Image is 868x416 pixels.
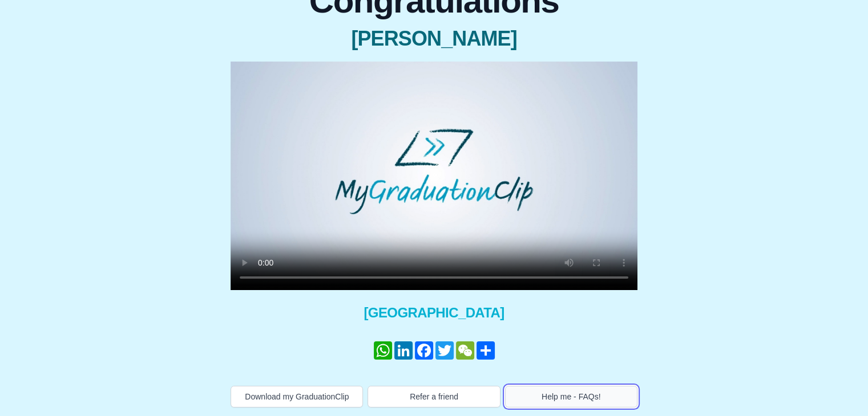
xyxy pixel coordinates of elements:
[414,341,434,360] a: Facebook
[434,341,455,360] a: Twitter
[373,341,393,360] a: WhatsApp
[368,386,500,407] button: Refer a friend
[231,304,637,322] span: [GEOGRAPHIC_DATA]
[505,386,637,407] button: Help me - FAQs!
[455,341,475,360] a: WeChat
[393,341,414,360] a: LinkedIn
[231,27,637,50] span: [PERSON_NAME]
[475,341,496,360] a: Share
[231,386,363,407] button: Download my GraduationClip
